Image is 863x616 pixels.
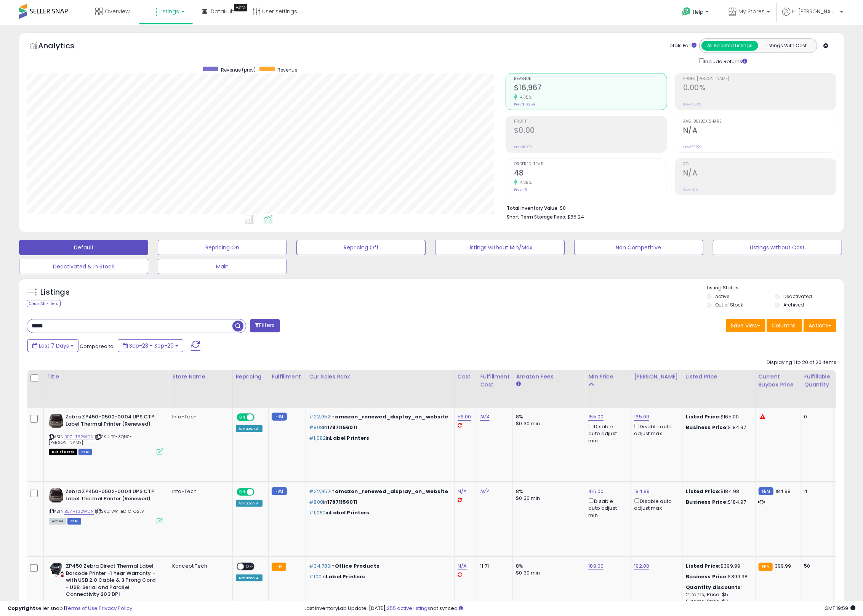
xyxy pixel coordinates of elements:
div: 8% [516,413,579,420]
div: $165.00 [686,413,749,420]
h2: $0.00 [514,126,667,136]
span: ON [237,414,247,421]
a: 165.00 [634,413,649,421]
div: ASIN: [49,488,163,523]
b: Business Price: [686,573,728,580]
span: Overview [105,8,130,15]
div: Info-Tech [172,488,227,495]
button: Main [158,259,287,274]
small: Prev: 22.22% [683,145,702,149]
a: B07HT62WDN [64,434,94,440]
span: 399.99 [775,562,791,570]
span: Label Printers [326,573,365,580]
span: Sep-23 - Sep-29 [129,342,174,349]
div: 2 Items, Price: $5 [686,591,749,598]
span: Label Printers [330,509,370,516]
button: Listings without Cost [713,240,842,255]
div: Disable auto adjust max [634,422,677,437]
span: Profit [514,120,667,124]
div: Current Buybox Price [759,373,798,389]
b: Quantity discounts [686,584,741,591]
p: in [309,413,448,420]
div: $399.99 [686,563,749,570]
a: N/A [480,488,489,495]
small: FBA [759,563,773,571]
span: amazon_renewed_display_on_website [335,413,448,420]
a: 155.00 [588,413,604,421]
a: 255 active listings [387,605,430,612]
span: FBM [67,518,81,525]
b: Zebra ZP450-0502-0004 UPS CTP Label Thermal Printer (Renewed) [66,413,158,429]
strong: Copyright [8,605,35,612]
div: Info-Tech [172,413,227,420]
div: $184.97 [686,499,749,506]
h2: N/A [683,169,836,179]
div: 8% [516,563,579,570]
span: FBM [78,449,92,455]
span: Hi [PERSON_NAME] [792,8,838,15]
div: Disable auto adjust min [588,497,625,519]
p: in [309,424,448,431]
button: Columns [767,319,802,332]
span: #808 [309,424,323,431]
p: in [309,435,448,442]
h5: Analytics [38,40,89,53]
div: Last InventoryLab Update: [DATE], not synced. [304,605,855,612]
div: Amazon AI [236,425,263,432]
div: Tooltip anchor [234,4,247,11]
button: Repricing On [158,240,287,255]
small: Prev: $0.00 [514,145,532,149]
button: Last 7 Days [27,339,78,352]
span: Compared to: [80,343,115,350]
div: Koncept Tech [172,563,227,570]
img: 41cM08xniML._SL40_.jpg [49,563,64,577]
div: 50 [804,563,828,570]
span: #808 [309,498,323,506]
a: Privacy Policy [99,605,132,612]
span: Listings [159,8,179,15]
span: OFF [253,489,265,495]
span: #22,952 [309,413,330,420]
a: N/A [458,488,467,495]
b: Zebra ZP450-0502-0004 UPS CTP Label Thermal Printer (Renewed) [66,488,158,504]
span: | SKU: VW-BDTO-O2LV [95,508,144,514]
h2: N/A [683,126,836,136]
small: Prev: 46 [514,187,527,192]
p: in [309,488,448,495]
button: Deactivated & In Stock [19,259,148,274]
span: 17871156011 [327,424,357,431]
p: Listing States: [707,284,844,292]
p: in [309,509,448,516]
p: in [309,563,448,570]
span: Help [693,9,703,15]
div: Listed Price [686,373,752,381]
button: All Selected Listings [701,41,758,51]
div: Fulfillment Cost [480,373,509,389]
div: Cost [458,373,474,381]
small: FBM [759,487,773,495]
b: Listed Price: [686,488,721,495]
b: Listed Price: [686,413,721,420]
div: $184.98 [686,488,749,495]
button: Listings without Min/Max [435,240,564,255]
div: Store Name [172,373,229,381]
span: #1,082 [309,434,326,442]
span: #100 [309,573,322,580]
div: 4 [804,488,828,495]
small: 4.35% [517,94,532,100]
span: 2025-10-10 19:59 GMT [825,605,855,612]
a: N/A [480,413,489,421]
small: Prev: 0.00% [683,102,701,107]
button: Default [19,240,148,255]
div: Amazon AI [236,575,263,581]
span: #22,952 [309,488,330,495]
div: Min Price [588,373,628,381]
div: Displaying 1 to 20 of 20 items [767,359,836,366]
div: : [686,584,749,591]
div: 0 [804,413,828,420]
div: Include Returns [693,57,756,65]
div: 8% [516,488,579,495]
span: $65.24 [567,213,584,220]
label: Archived [783,302,804,308]
div: $184.97 [686,424,749,431]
